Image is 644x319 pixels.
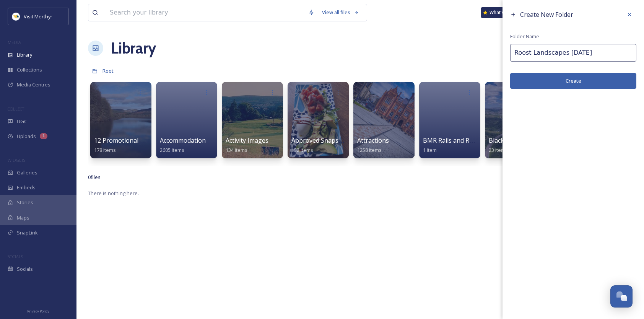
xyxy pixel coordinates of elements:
span: 1 item [423,146,437,153]
span: Galleries [17,169,37,176]
div: 1 [40,133,47,139]
button: Create [510,73,636,89]
span: Root [102,67,114,74]
span: Create New Folder [520,10,573,19]
a: BMR Rails and Rambles HAYWALKING1 item [423,137,531,153]
span: Approved Snapsea Images [291,136,368,145]
a: Attractions1258 items [357,137,389,153]
span: 152 items [291,146,313,153]
span: Folder Name [510,33,539,40]
span: Uploads [17,133,36,140]
span: 178 items [94,146,116,153]
span: Collections [17,66,42,73]
span: SnapLink [17,229,38,236]
span: 12 Promotional Videos [94,136,159,145]
span: Attractions [357,136,389,145]
span: 2605 items [160,146,184,153]
a: Approved Snapsea Images152 items [291,137,368,153]
a: Privacy Policy [27,306,49,315]
span: Embeds [17,184,36,191]
span: COLLECT [8,106,24,112]
a: Library [111,37,156,60]
span: Blackbox Aerial Images - All MLA Use internal only [489,136,633,145]
a: Blackbox Aerial Images - All MLA Use internal only23 items [489,137,633,153]
a: 12 Promotional Videos178 items [94,137,159,153]
span: Socials [17,265,33,273]
span: Privacy Policy [27,309,49,314]
a: Accommodation2605 items [160,137,206,153]
span: Accommodation [160,136,206,145]
span: UGC [17,118,27,125]
a: Activity Images134 items [226,137,268,153]
span: There is nothing here. [88,190,139,197]
img: download.jpeg [12,13,20,20]
span: Media Centres [17,81,50,88]
span: SOCIALS [8,254,23,259]
input: Search your library [106,4,304,21]
span: 23 items [489,146,508,153]
span: Library [17,51,32,59]
input: Name [510,44,636,62]
button: Open Chat [610,285,633,308]
span: Stories [17,199,33,206]
span: 134 items [226,146,247,153]
span: MEDIA [8,39,21,45]
a: What's New [481,7,519,18]
span: Visit Merthyr [24,13,52,20]
span: BMR Rails and Rambles HAYWALKING [423,136,531,145]
span: WIDGETS [8,157,25,163]
a: View all files [318,5,363,20]
span: Activity Images [226,136,268,145]
span: Maps [17,214,29,221]
span: 0 file s [88,174,101,181]
a: Root [102,66,114,75]
span: 1258 items [357,146,382,153]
